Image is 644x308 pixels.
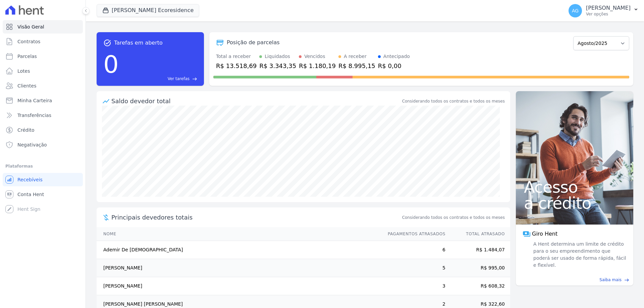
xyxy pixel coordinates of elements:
[402,214,505,221] span: Considerando todos os contratos e todos os meses
[121,76,197,82] a: Ver tarefas east
[17,176,43,183] span: Recebíveis
[446,277,510,295] td: R$ 608,32
[3,64,83,78] a: Lotes
[216,53,257,60] div: Total a receber
[524,195,625,211] span: a crédito
[338,61,375,70] div: R$ 8.995,15
[446,259,510,277] td: R$ 995,00
[97,4,199,17] button: [PERSON_NAME] Ecoresidence
[446,227,510,241] th: Total Atrasado
[624,278,629,283] span: east
[17,23,44,30] span: Visão Geral
[599,277,622,283] span: Saiba mais
[216,61,257,70] div: R$ 13.518,69
[103,39,111,47] span: task_alt
[17,82,36,89] span: Clientes
[17,38,40,45] span: Contratos
[17,127,35,133] span: Crédito
[304,53,325,60] div: Vencidos
[111,97,401,106] div: Saldo devedor total
[3,94,83,107] a: Minha Carteira
[3,123,83,137] a: Crédito
[3,35,83,48] a: Contratos
[586,5,631,11] p: [PERSON_NAME]
[265,53,290,60] div: Liquidados
[103,47,119,82] div: 0
[192,76,197,81] span: east
[378,61,410,70] div: R$ 0,00
[17,191,44,198] span: Conta Hent
[563,1,644,20] button: AG [PERSON_NAME] Ver opções
[5,162,80,170] div: Plataformas
[97,259,381,277] td: [PERSON_NAME]
[446,241,510,259] td: R$ 1.484,07
[381,277,446,295] td: 3
[344,53,367,60] div: A receber
[97,277,381,295] td: [PERSON_NAME]
[3,50,83,63] a: Parcelas
[227,39,280,47] div: Posição de parcelas
[111,213,401,222] span: Principais devedores totais
[381,227,446,241] th: Pagamentos Atrasados
[381,241,446,259] td: 6
[17,68,30,74] span: Lotes
[17,112,51,119] span: Transferências
[168,76,190,82] span: Ver tarefas
[3,109,83,122] a: Transferências
[114,39,163,47] span: Tarefas em aberto
[97,227,381,241] th: Nome
[383,53,410,60] div: Antecipado
[17,141,47,148] span: Negativação
[17,53,37,60] span: Parcelas
[572,8,579,13] span: AG
[3,20,83,34] a: Visão Geral
[402,98,505,104] div: Considerando todos os contratos e todos os meses
[586,11,631,17] p: Ver opções
[532,241,627,269] span: A Hent determina um limite de crédito para o seu empreendimento que poderá ser usado de forma ráp...
[524,179,625,195] span: Acesso
[299,61,336,70] div: R$ 1.180,19
[3,188,83,201] a: Conta Hent
[3,138,83,151] a: Negativação
[259,61,296,70] div: R$ 3.343,35
[3,173,83,186] a: Recebíveis
[532,230,557,238] span: Giro Hent
[97,241,381,259] td: Ademir De [DEMOGRAPHIC_DATA]
[17,97,52,104] span: Minha Carteira
[520,277,629,283] a: Saiba mais east
[381,259,446,277] td: 5
[3,79,83,93] a: Clientes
